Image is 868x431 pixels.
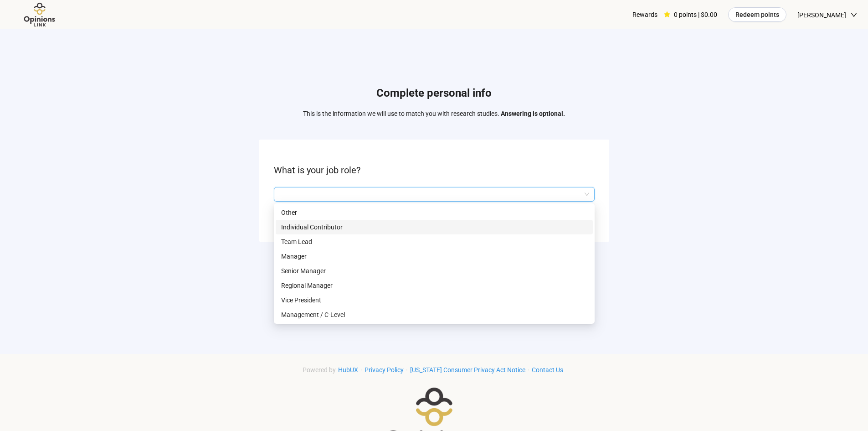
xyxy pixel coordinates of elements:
a: [US_STATE] Consumer Privacy Act Notice [408,366,528,374]
p: Senior Manager [281,266,587,276]
button: Redeem points [728,7,786,22]
p: This is the information we will use to match you with research studies. [303,109,565,119]
span: Redeem points [735,10,779,20]
span: star [664,11,670,18]
span: Powered by [303,366,336,374]
p: Vice President [281,295,587,305]
a: Contact Us [529,366,565,374]
p: Management / C-Level [281,310,587,320]
p: Regional Manager [281,280,587,291]
span: [PERSON_NAME] [797,0,846,30]
span: down [851,12,857,18]
h1: Complete personal info [303,85,565,102]
a: HubUX [336,366,360,374]
p: Individual Contributor [281,222,587,232]
p: What is your job role? [274,163,595,177]
p: Team Lead [281,237,587,247]
div: · · · [303,365,565,375]
p: Other [281,208,587,218]
p: Manager [281,251,587,261]
strong: Answering is optional. [501,110,565,117]
a: Privacy Policy [362,366,406,374]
